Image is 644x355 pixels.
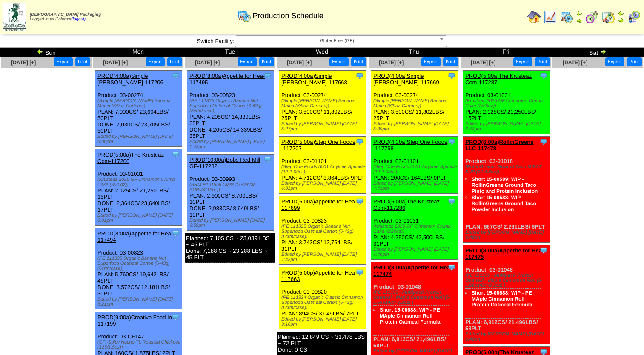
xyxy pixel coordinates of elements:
div: (PE 111334 Organic Classic Cinnamon Superfood Oatmeal Carton (6-43g)(6crtn/case)) [281,295,366,310]
div: Product: 03-00823 PLAN: 3,743CS / 12,764LBS / 31PLT [279,196,366,265]
div: (Simple [PERSON_NAME] Banana Muffin (6/9oz Cartons)) [97,98,182,109]
span: Logged in as Colerost [30,12,101,22]
img: calendarinout.gif [601,10,615,24]
a: PROD(8:00a)Appetite for Hea-117495 [189,73,265,86]
a: Short 15-00688: WIP - PE MAple Cinnamon Roll Protein Oatmeal Formula [472,290,532,308]
button: Print [535,57,550,66]
span: GlutenFree (GF) [238,36,436,46]
a: PROD(8:00a)Appetite for Hea-117494 [97,230,173,243]
div: Edited by [PERSON_NAME] [DATE] 6:01pm [97,213,182,223]
button: Print [259,57,274,66]
div: (Simple [PERSON_NAME] Banana Muffin (6/9oz Cartons)) [281,98,366,109]
div: Product: 03-01018 PLAN: 667CS / 2,261LBS / 6PLT [463,137,550,243]
div: (PE 111335 Organic Banana Nut Superfood Oatmeal Carton (6-43g)(6crtn/case)) [281,224,366,239]
a: PROD(8:00a)Appetite for Hea-117474 [373,264,452,277]
img: Tooltip [172,229,180,238]
div: Product: 03-00823 PLAN: 5,760CS / 19,642LBS / 48PLT DONE: 3,572CS / 12,181LBS / 30PLT [95,228,182,309]
a: PROD(4:00a)Simple [PERSON_NAME]-117206 [97,73,163,86]
div: Edited by [PERSON_NAME] [DATE] 1:43pm [189,139,274,149]
a: [DATE] [+] [287,60,312,66]
a: Short 15-00588: WIP - RollinGreens Ground Taco Powder Inclusion [472,195,536,212]
div: (CFI-Spicy Nacho TL Roasted Chickpea (125/1.5oz)) [97,340,182,350]
div: Edited by [PERSON_NAME] [DATE] 9:16pm [281,317,366,327]
td: Fri [460,48,552,57]
div: Edited by [PERSON_NAME] [DATE] 6:48pm [465,332,550,342]
span: [DATE] [+] [103,60,128,66]
img: Tooltip [355,268,364,277]
div: Edited by [PERSON_NAME] [DATE] 6:46pm [373,247,458,257]
img: arrowleft.gif [576,10,583,17]
button: Export [605,57,624,66]
img: Tooltip [263,72,272,80]
img: zoroco-logo-small.webp [3,3,26,31]
div: Product: 03-00993 PLAN: 2,900CS / 8,700LBS / 10PLT DONE: 2,983CS / 8,949LBS / 10PLT [187,155,274,231]
img: home.gif [527,10,541,24]
img: Tooltip [539,72,548,80]
a: PROD(6:00a)RollinGreens LLC-117478 [465,139,533,152]
img: Tooltip [263,155,272,164]
img: Tooltip [355,72,364,80]
a: PROD(10:00a)Bobs Red Mill GF-117282 [189,157,260,169]
div: Edited by [PERSON_NAME] [DATE] 6:48pm [465,230,550,240]
a: PROD(4:30a)Step One Foods, -117758 [373,139,449,152]
div: (PE 111336 - Multipack Protein Oatmeal - Maple Cinnamon Roll (5-1.66oz/6ct-8.3oz) ) [373,290,458,305]
a: [DATE] [+] [471,60,495,66]
div: Edited by [PERSON_NAME] [DATE] 1:42pm [281,252,366,262]
div: (Krusteaz 2025 GF Cinnamon Crumb Cake (8/20oz)) [465,98,550,109]
div: Planned: 7,105 CS ~ 23,039 LBS ~ 45 PLT Done: 7,188 CS ~ 23,288 LBS ~ 45 PLT [185,233,275,263]
div: (Krusteaz 2025 GF Cinnamon Crumb Cake (8/20oz)) [97,177,182,187]
div: Edited by [PERSON_NAME] [DATE] 6:47pm [465,121,550,132]
a: [DATE] [+] [563,60,587,66]
div: Product: 03-01101 PLAN: 200CS / 164LBS / 0PLT [371,137,458,194]
a: (logout) [71,17,86,22]
img: Tooltip [539,137,548,146]
a: PROD(4:00a)Simple [PERSON_NAME]-117669 [373,73,439,86]
div: Edited by [PERSON_NAME] [DATE] 6:59pm [189,218,274,228]
span: Production Schedule [253,11,323,20]
a: PROD(5:00a)The Krusteaz Com-117287 [465,73,532,86]
td: Sat [552,48,644,57]
div: (RollinGreens Ground Taco M'EAT SUP (12-4.5oz)) [465,164,550,175]
td: Sun [0,48,92,57]
div: Product: 03-00823 PLAN: 4,205CS / 14,339LBS / 35PLT DONE: 4,205CS / 14,339LBS / 35PLT [187,71,274,152]
button: Export [54,57,73,66]
span: [DATE] [+] [195,60,220,66]
img: Tooltip [447,263,456,272]
a: [DATE] [+] [379,60,404,66]
img: Tooltip [355,197,364,206]
button: Export [329,57,349,66]
div: Product: 03-01031 PLAN: 2,125CS / 21,250LBS / 15PLT [463,71,550,134]
a: PROD(5:00a)Appetite for Hea-117699 [281,198,357,211]
a: PROD(5:00a)Step One Foods, -117207 [281,139,357,152]
div: Product: 03-00820 PLAN: 894CS / 3,049LBS / 7PLT [279,267,366,329]
img: line_graph.gif [544,10,557,24]
div: Edited by [PERSON_NAME] [DATE] 6:01pm [281,181,366,191]
div: Edited by [PERSON_NAME] [DATE] 4:43pm [373,181,458,191]
td: Mon [92,48,184,57]
button: Print [627,57,642,66]
a: [DATE] [+] [11,60,36,66]
button: Print [443,57,458,66]
div: (Step One Foods 5001 Anytime Sprinkle (12-1.09oz)) [281,164,366,175]
div: (BRM P101558 Classic Granola SUPs(4/12oz)) [189,182,274,192]
a: Short 15-00589: WIP - RollinGreens Ground Taco Pinto and Protein Inclusion [472,176,538,194]
button: Print [167,57,182,66]
img: calendarprod.gif [238,9,251,23]
td: Tue [184,48,276,57]
a: Short 15-00688: WIP - PE MAple Cinnamon Roll Protein Oatmeal Formula [380,307,441,325]
div: Product: 03-01031 PLAN: 2,125CS / 21,250LBS / 15PLT DONE: 2,364CS / 23,640LBS / 17PLT [95,149,182,226]
img: Tooltip [172,72,180,80]
button: Export [238,57,257,66]
img: calendarblend.gif [585,10,599,24]
div: (PE 111335 Organic Banana Nut Superfood Oatmeal Carton (6-43g)(6crtn/case)) [189,98,274,114]
img: arrowleft.gif [618,10,624,17]
div: (Krusteaz 2025 GF Cinnamon Crumb Cake (8/20oz)) [373,224,458,234]
td: Wed [276,48,368,57]
div: Edited by [PERSON_NAME] [DATE] 5:27pm [281,121,366,132]
div: Product: 03-01031 PLAN: 4,250CS / 42,500LBS / 31PLT [371,196,458,260]
img: Tooltip [539,246,548,255]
